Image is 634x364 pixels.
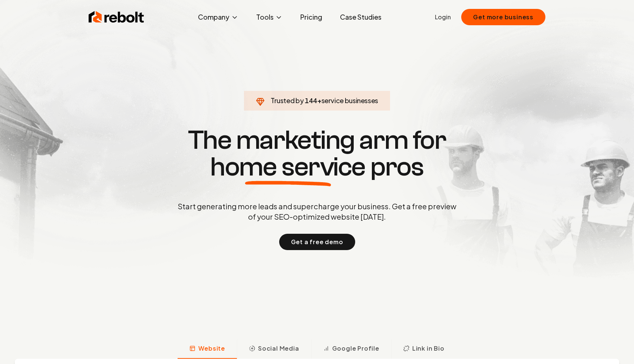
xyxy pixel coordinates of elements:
button: Social Media [237,340,311,359]
button: Tools [250,10,288,24]
button: Link in Bio [391,340,456,359]
span: Link in Bio [412,344,445,353]
span: Trusted by [271,96,304,105]
img: Rebolt Logo [89,10,144,24]
a: Login [435,13,451,22]
span: 144 [305,95,317,106]
a: Case Studies [334,10,387,24]
span: Website [198,344,225,353]
span: service businesses [321,96,379,105]
span: Google Profile [332,344,379,353]
h1: The marketing arm for pros [139,127,495,180]
span: Social Media [258,344,299,353]
span: home service [210,154,366,180]
span: + [317,96,321,105]
button: Get more business [461,9,545,25]
a: Pricing [294,10,328,24]
button: Google Profile [311,340,391,359]
button: Company [192,10,244,24]
button: Website [178,340,237,359]
p: Start generating more leads and supercharge your business. Get a free preview of your SEO-optimiz... [176,201,458,222]
button: Get a free demo [279,234,355,250]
